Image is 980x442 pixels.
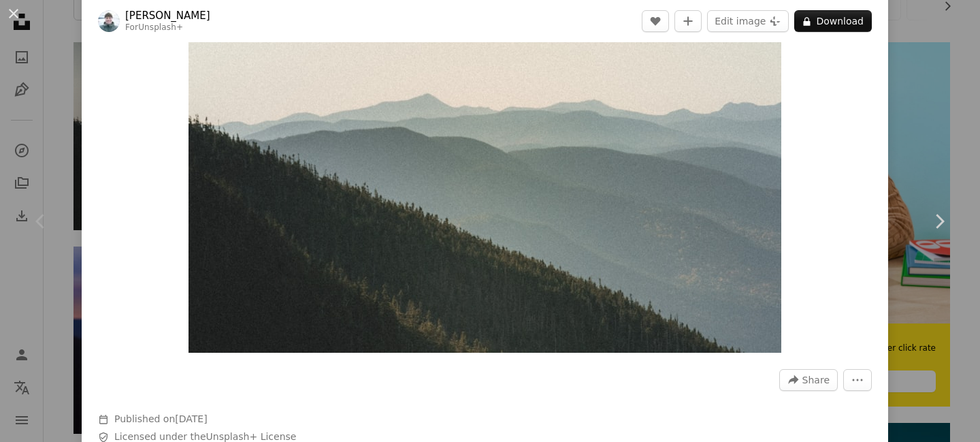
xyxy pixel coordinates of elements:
[98,10,120,32] img: Go to Hans Isaacson's profile
[175,413,207,424] time: October 20, 2022 at 5:22:33 AM EDT
[794,10,872,32] button: Download
[674,10,702,32] button: Add to Collection
[707,10,789,32] button: Edit image
[138,22,183,32] a: Unsplash+
[125,9,210,22] a: [PERSON_NAME]
[898,156,980,287] a: Next
[779,369,838,391] button: Share this image
[206,431,297,442] a: Unsplash+ License
[802,370,830,390] span: Share
[843,369,872,391] button: More Actions
[114,413,208,424] span: Published on
[125,22,210,33] div: For
[642,10,669,32] button: Like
